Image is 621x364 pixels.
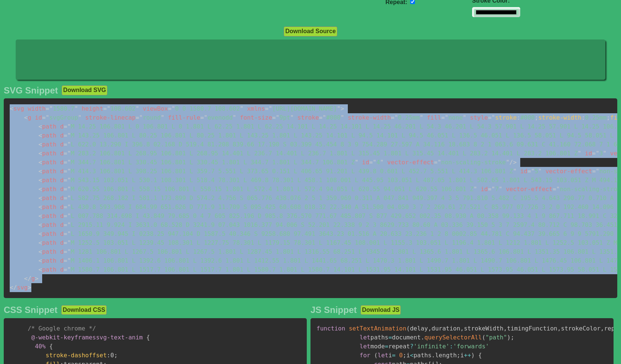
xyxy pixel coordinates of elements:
span: 7 [488,186,502,193]
span: < [38,230,42,237]
span: font-size [240,114,272,121]
span: = [135,114,139,121]
span: < [38,203,42,211]
span: " [556,186,560,193]
span: " [67,132,71,139]
span: = [64,132,68,139]
span: , [600,325,604,332]
span: id [585,150,592,157]
span: ( [482,334,486,341]
span: " [67,230,71,237]
span: path [38,248,56,255]
h2: CSS Snippet [4,305,57,315]
span: ( [406,325,410,332]
span: " [67,257,71,264]
span: viewBox [143,105,168,112]
span: d [60,141,64,148]
span: = [64,168,68,175]
span: = [64,141,68,148]
span: " [340,114,344,121]
span: " [290,114,294,121]
span: height [82,105,103,112]
span: = [319,114,323,121]
span: stroke-linecap [85,114,135,121]
span: = [527,168,531,175]
span: ) [507,334,511,341]
span: = [103,105,107,112]
span: [URL][DOMAIN_NAME] [265,105,340,112]
span: path [38,168,56,175]
span: ; [403,352,406,359]
span: stroke-width [348,114,391,121]
span: = [64,257,68,264]
span: = [64,186,68,193]
span: /* Google chrome */ [28,325,96,332]
span: d [60,257,64,264]
span: " [135,105,139,112]
span: . [431,352,435,359]
span: path [38,177,56,184]
span: path [38,159,56,166]
span: width [28,105,46,112]
span: < [38,257,42,264]
span: = [64,123,68,130]
span: " [67,177,71,184]
span: id [362,159,369,166]
span: " [506,159,509,166]
span: setTextAnimation [349,325,406,332]
span: d [60,266,64,273]
span: 40% [35,343,46,350]
span: " [204,114,207,121]
span: " [603,150,607,157]
span: 5 [527,168,542,175]
span: " [276,114,280,121]
span: path [38,132,56,139]
span: " [67,159,71,166]
span: path [38,212,56,219]
span: " [67,221,71,228]
span: #000 [319,114,344,121]
button: Download SVG [62,85,107,95]
span: stroke [495,114,517,121]
span: 'forwards' [453,343,489,350]
span: " [67,248,71,255]
span: < [38,123,42,130]
span: fill [427,114,441,121]
span: ; [606,114,610,121]
span: = [64,266,68,273]
span: d [60,230,64,237]
span: = [64,177,68,184]
span: d [60,186,64,193]
span: " [492,186,495,193]
span: function [316,325,345,332]
span: stroke-width [538,114,581,121]
span: d [60,203,64,211]
span: , [428,325,432,332]
span: 4 [369,159,384,166]
span: "path" [486,334,507,341]
span: { [146,334,150,341]
span: 1580.7 [46,105,78,112]
span: path [38,186,56,193]
span: svg [10,105,24,112]
span: " [161,114,165,121]
span: = [64,212,68,219]
span: svg [10,284,28,291]
span: ; [457,352,461,359]
span: = [592,150,596,157]
span: " [233,114,236,121]
span: path [38,194,56,202]
span: 108.602 [103,105,139,112]
span: = [553,186,556,193]
span: " [49,105,53,112]
span: " [513,168,517,175]
span: , [503,325,507,332]
span: style [470,114,488,121]
span: 'infinite' [414,343,449,350]
span: g [24,114,31,121]
span: for [360,352,371,359]
span: 0.25mm [391,114,423,121]
span: svgGroup [42,114,82,121]
span: " [67,123,71,130]
span: = [64,221,68,228]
